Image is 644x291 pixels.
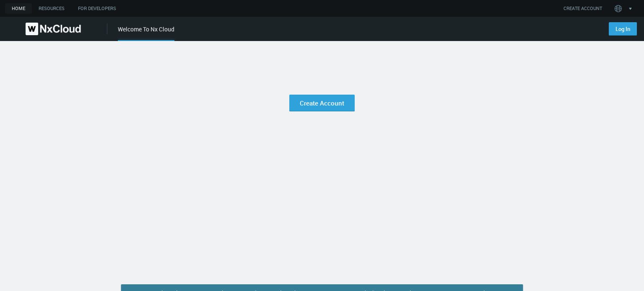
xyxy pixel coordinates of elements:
[71,3,123,14] a: For Developers
[609,22,637,36] a: Log In
[26,23,81,35] img: Nx Cloud logo
[563,5,602,12] a: CREATE ACCOUNT
[289,95,355,111] a: Create Account
[32,3,71,14] a: Resources
[118,25,174,41] div: Welcome To Nx Cloud
[5,3,32,14] a: home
